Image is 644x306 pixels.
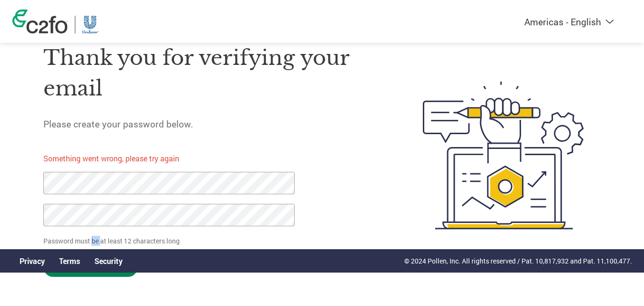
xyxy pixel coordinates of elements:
h1: Thank you for verifying your email [43,42,378,104]
p: Password must be at least 12 characters long [43,236,298,246]
img: Unilever [82,16,99,33]
a: Security [94,256,123,266]
a: Privacy [20,256,45,266]
img: c2fo logo [12,10,68,33]
h5: Please create your password below. [43,118,378,130]
p: Something went wrong, please try again [43,153,311,164]
p: © 2024 Pollen, Inc. All rights reserved / Pat. 10,817,932 and Pat. 11,100,477. [404,256,632,266]
img: create-password [406,29,601,282]
a: Terms [59,256,80,266]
